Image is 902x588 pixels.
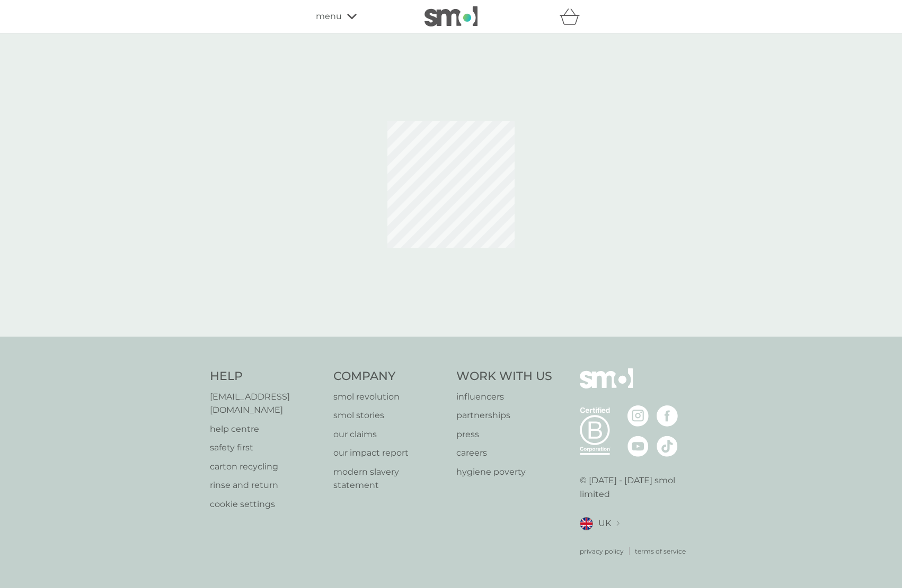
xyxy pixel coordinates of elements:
a: influencers [456,390,552,404]
img: visit the smol Tiktok page [657,436,678,457]
a: smol revolution [333,390,446,404]
img: visit the smol Youtube page [627,436,649,457]
a: rinse and return [210,478,323,492]
a: hygiene poverty [456,465,552,479]
a: press [456,428,552,441]
img: smol [425,6,477,26]
img: visit the smol Instagram page [627,405,649,427]
span: menu [316,10,342,23]
img: select a new location [616,521,620,527]
a: partnerships [456,409,552,422]
a: [EMAIL_ADDRESS][DOMAIN_NAME] [210,390,323,417]
a: cookie settings [210,497,323,511]
img: visit the smol Facebook page [657,405,678,427]
h4: Company [333,368,446,385]
h4: Work With Us [456,368,552,385]
a: modern slavery statement [333,465,446,492]
h4: Help [210,368,323,385]
a: our claims [333,428,446,441]
p: © [DATE] - [DATE] smol limited [580,474,693,501]
a: our impact report [333,446,446,460]
a: privacy policy [580,546,624,556]
img: smol [580,368,633,404]
img: UK flag [580,517,593,530]
a: terms of service [635,546,686,556]
a: help centre [210,422,323,436]
a: safety first [210,441,323,455]
a: careers [456,446,552,460]
div: basket [560,6,586,27]
span: UK [598,517,611,530]
a: smol stories [333,409,446,422]
a: carton recycling [210,460,323,474]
